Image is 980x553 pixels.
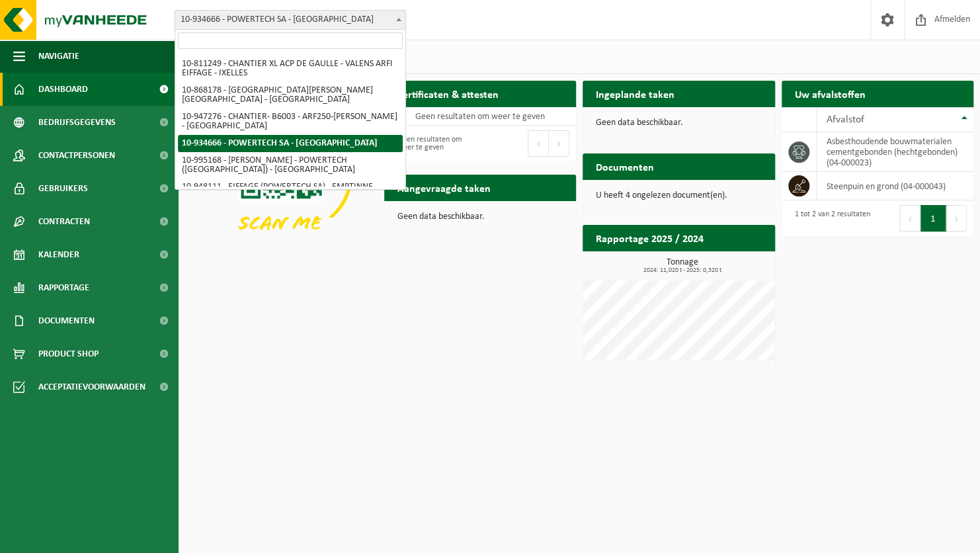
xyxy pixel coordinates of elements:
div: Geen resultaten om weer te geven [391,129,473,158]
span: Kalender [38,238,79,271]
span: Documenten [38,304,95,337]
td: steenpuin en grond (04-000043) [817,172,974,200]
li: 10-811249 - CHANTIER XL ACP DE GAULLE - VALENS ARFI EIFFAGE - IXELLES [178,56,403,82]
button: Previous [528,130,549,157]
span: Acceptatievoorwaarden [38,370,145,404]
h2: Uw afvalstoffen [782,81,879,106]
td: Geen resultaten om weer te geven [384,107,577,126]
span: Dashboard [38,73,88,106]
span: Gebruikers [38,172,88,205]
span: 2024: 11,020 t - 2025: 0,320 t [589,267,775,274]
button: Previous [899,205,920,232]
button: Next [549,130,569,157]
span: Product Shop [38,337,99,370]
h3: Tonnage [589,258,775,274]
td: asbesthoudende bouwmaterialen cementgebonden (hechtgebonden) (04-000023) [817,132,974,172]
span: Navigatie [38,40,79,73]
li: 10-995168 - [PERSON_NAME] - POWERTECH ([GEOGRAPHIC_DATA]) - [GEOGRAPHIC_DATA] [178,152,403,179]
span: Bedrijfsgegevens [38,106,116,139]
p: Geen data beschikbaar. [397,212,563,222]
li: 10-934666 - POWERTECH SA - [GEOGRAPHIC_DATA] [178,135,403,152]
p: U heeft 4 ongelezen document(en). [596,191,762,200]
button: 1 [920,205,946,232]
li: 10-948111 - EIFFAGE (POWERTECH SA) - EMPTINNE [178,179,403,196]
button: Next [946,205,967,232]
span: Contactpersonen [38,139,115,172]
span: Afvalstof [827,114,864,125]
li: 10-947276 - CHANTIER- B6003 - ARF250-[PERSON_NAME] - [GEOGRAPHIC_DATA] [178,108,403,135]
a: Bekijk rapportage [676,251,774,277]
span: Rapportage [38,271,89,304]
h2: Rapportage 2025 / 2024 [583,225,717,251]
span: 10-934666 - POWERTECH SA - ROCOURT [175,11,405,29]
span: 10-934666 - POWERTECH SA - ROCOURT [175,10,406,30]
span: Contracten [38,205,90,238]
h2: Certificaten & attesten [384,81,512,106]
p: Geen data beschikbaar. [596,118,762,128]
div: 1 tot 2 van 2 resultaten [788,204,870,233]
h2: Documenten [583,153,667,179]
h2: Aangevraagde taken [384,175,504,200]
li: 10-868178 - [GEOGRAPHIC_DATA][PERSON_NAME][GEOGRAPHIC_DATA] - [GEOGRAPHIC_DATA] [178,82,403,108]
h2: Ingeplande taken [583,81,688,106]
